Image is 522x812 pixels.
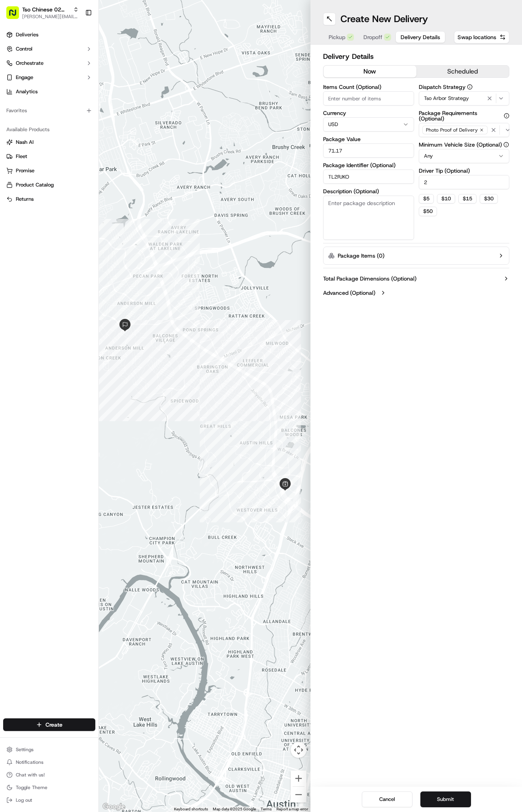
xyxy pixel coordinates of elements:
[323,289,509,297] button: Advanced (Optional)
[8,32,144,44] p: Welcome 👋
[8,75,22,90] img: 1736555255976-a54dd68f-1ca7-489b-9aae-adbdc363a1c4
[5,173,64,188] a: 📗Knowledge Base
[323,170,414,184] input: Enter package identifier
[16,772,45,778] span: Chat with us!
[106,144,108,150] span: •
[3,744,95,755] button: Settings
[419,142,510,147] label: Minimum Vehicle Size (Optional)
[3,85,95,98] a: Analytics
[3,57,95,70] button: Orchestrate
[419,110,510,121] label: Package Requirements (Optional)
[363,33,382,41] span: Dropoff
[3,164,95,177] button: Promise
[419,91,510,106] button: Tso Arbor Strategy
[8,136,21,149] img: Antonia (Store Manager)
[16,153,27,160] span: Fleet
[480,194,498,203] button: $30
[8,177,14,184] div: 📗
[329,33,345,41] span: Pickup
[16,167,34,174] span: Promise
[16,746,34,753] span: Settings
[101,802,127,812] a: Open this area in Google Maps (opens a new window)
[419,168,510,173] label: Driver Tip (Optional)
[16,177,61,185] span: Knowledge Base
[3,193,95,205] button: Returns
[79,196,96,202] span: Pylon
[110,144,126,150] span: [DATE]
[3,28,95,41] a: Deliveries
[3,782,95,793] button: Toggle Theme
[362,791,412,807] button: Cancel
[75,177,127,185] span: API Documentation
[323,143,414,158] input: Enter package value
[67,177,73,184] div: 💻
[323,66,416,77] button: now
[340,13,428,25] h1: Create New Delivery
[16,123,22,129] img: 1736555255976-a54dd68f-1ca7-489b-9aae-adbdc363a1c4
[426,127,478,133] span: Photo Proof of Delivery
[3,43,95,55] button: Control
[16,45,32,53] span: Control
[3,136,95,149] button: Nash AI
[8,8,24,24] img: Nash
[467,84,473,90] button: Dispatch Strategy
[22,13,79,20] span: [PERSON_NAME][EMAIL_ADDRESS][DOMAIN_NAME]
[16,60,43,67] span: Orchestrate
[16,181,54,188] span: Product Catalog
[419,84,510,90] label: Dispatch Strategy
[261,807,272,811] a: Terms (opens in new tab)
[17,75,31,90] img: 8571987876998_91fb9ceb93ad5c398215_72.jpg
[25,144,104,150] span: [PERSON_NAME] (Store Manager)
[6,153,92,160] a: Fleet
[323,289,375,297] label: Advanced (Optional)
[323,188,414,194] label: Description (Optional)
[16,797,32,803] span: Log out
[134,78,144,87] button: Start new chat
[16,31,38,38] span: Deliveries
[291,771,306,786] button: Zoom in
[6,139,92,146] a: Nash AI
[70,122,86,129] span: [DATE]
[21,51,142,59] input: Got a question? Start typing here...
[123,101,144,111] button: See all
[64,173,130,188] a: 💻API Documentation
[3,179,95,191] button: Product Catalog
[213,807,256,811] span: Map data ©2025 Google
[420,791,471,807] button: Submit
[16,74,33,81] span: Engage
[16,784,47,791] span: Toggle Theme
[16,759,43,765] span: Notifications
[6,167,92,174] a: Promise
[56,196,96,202] a: Powered byPylon
[323,247,509,265] button: Package Items (0)
[8,103,53,109] div: Past conversations
[3,795,95,806] button: Log out
[416,66,509,77] button: scheduled
[419,175,510,189] input: Enter driver tip amount
[3,123,95,136] div: Available Products
[16,88,38,95] span: Analytics
[323,275,509,283] button: Total Package Dimensions (Optional)
[36,83,109,90] div: We're available if you need us!
[323,51,509,62] h2: Delivery Details
[291,742,306,758] button: Map camera controls
[454,31,509,43] button: Swap locations
[503,142,509,147] button: Minimum Vehicle Size (Optional)
[3,718,95,731] button: Create
[3,71,95,84] button: Engage
[323,84,414,90] label: Items Count (Optional)
[22,6,70,13] button: Tso Chinese 02 Arbor
[419,207,437,216] button: $50
[401,33,440,41] span: Delivery Details
[338,252,384,260] label: Package Items ( 0 )
[3,3,82,22] button: Tso Chinese 02 Arbor[PERSON_NAME][EMAIL_ADDRESS][DOMAIN_NAME]
[3,757,95,768] button: Notifications
[101,802,127,812] img: Google
[3,104,95,117] div: Favorites
[419,194,434,203] button: $5
[174,806,208,812] button: Keyboard shortcuts
[437,194,455,203] button: $10
[424,95,469,102] span: Tso Arbor Strategy
[3,769,95,780] button: Chat with us!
